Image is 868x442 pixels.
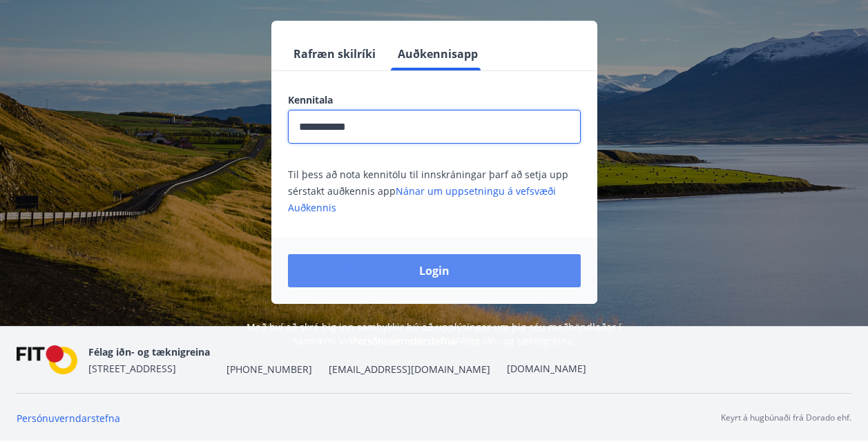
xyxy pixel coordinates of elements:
[392,37,483,70] button: Auðkennisapp
[329,363,490,376] span: [EMAIL_ADDRESS][DOMAIN_NAME]
[288,37,381,70] button: Rafræn skilríki
[17,412,120,425] a: Persónuverndarstefna
[288,168,568,214] span: Til þess að nota kennitölu til innskráningar þarf að setja upp sérstakt auðkennis app
[507,362,586,375] a: [DOMAIN_NAME]
[88,345,210,358] span: Félag iðn- og tæknigreina
[247,320,621,347] span: Með því að skrá þig inn samþykkir þú að upplýsingar um þig séu meðhöndlaðar í samræmi við Félag i...
[17,345,77,375] img: FPQVkF9lTnNbbaRSFyT17YYeljoOGk5m51IhT0bO.png
[226,363,312,376] span: [PHONE_NUMBER]
[721,412,851,424] p: Keyrt á hugbúnaði frá Dorado ehf.
[288,254,581,287] button: Login
[288,184,556,214] a: Nánar um uppsetningu á vefsvæði Auðkennis
[352,334,456,347] a: Persónuverndarstefna
[88,362,176,375] span: [STREET_ADDRESS]
[288,93,581,107] label: Kennitala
